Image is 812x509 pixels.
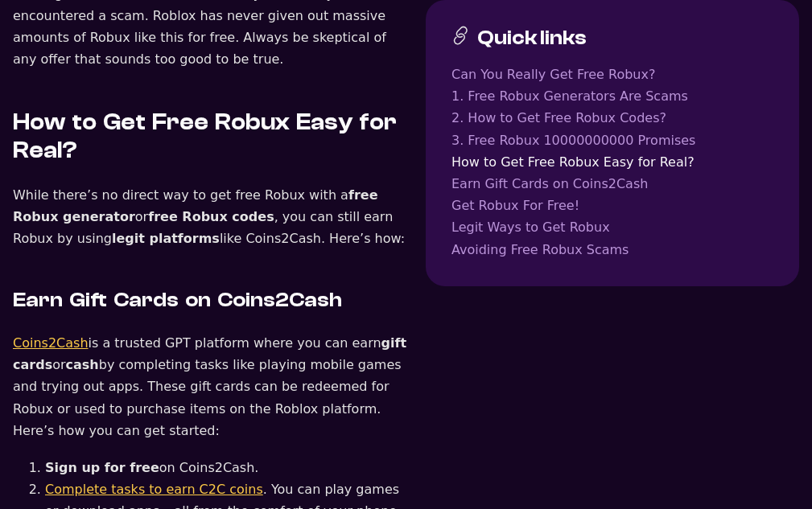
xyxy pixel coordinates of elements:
[13,288,413,313] h3: Earn Gift Cards on Coins2Cash
[451,151,773,173] a: How to Get Free Robux Easy for Real?
[451,85,773,107] a: 1. Free Robux Generators Are Scams
[13,187,377,224] strong: free Robux generator
[451,238,773,260] a: Avoiding Free Robux Scams
[45,482,263,497] a: Complete tasks to earn C2C coins
[451,129,773,150] a: 3. Free Robux 10000000000 Promises
[451,173,773,195] a: Earn Gift Cards on Coins2Cash
[451,107,773,129] a: 2. How to Get Free Robux Codes?
[13,332,413,441] p: is a trusted GPT platform where you can earn or by completing tasks like playing mobile games and...
[148,209,274,224] strong: free Robux codes
[66,357,99,372] strong: cash
[451,64,773,261] nav: Table of contents
[45,457,413,478] li: on Coins2Cash.
[477,26,587,51] h3: Quick links
[451,195,773,216] a: Get Robux For Free!
[13,109,413,164] h2: How to Get Free Robux Easy for Real?
[451,216,773,238] a: Legit Ways to Get Robux
[13,184,413,250] p: While there’s no direct way to get free Robux with a or , you can still earn Robux by using like ...
[45,460,159,475] strong: Sign up for free
[13,335,89,351] a: Coins2Cash
[451,64,773,85] a: Can You Really Get Free Robux?
[112,231,220,246] strong: legit platforms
